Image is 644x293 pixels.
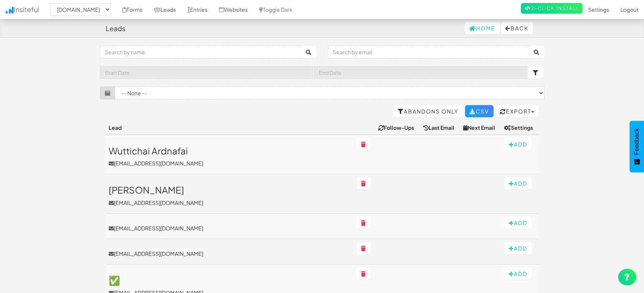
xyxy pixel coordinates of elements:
[521,3,582,14] a: 2-Click Install
[465,22,500,34] a: Home
[109,250,350,257] a: [EMAIL_ADDRESS][DOMAIN_NAME]
[504,138,532,150] button: Add
[504,217,532,229] button: Add
[501,22,533,34] button: Back
[100,66,313,79] input: Start Date
[109,224,350,232] a: [EMAIL_ADDRESS][DOMAIN_NAME]
[504,177,532,189] button: Add
[109,275,350,285] h3: ✅
[501,121,539,135] th: Settings
[420,121,460,135] th: Last Email
[504,268,532,280] button: Add
[495,105,539,117] button: Export
[106,121,353,135] th: Lead
[106,25,125,32] h4: Leads
[109,185,350,206] a: [PERSON_NAME][EMAIL_ADDRESS][DOMAIN_NAME]
[109,159,350,167] p: [EMAIL_ADDRESS][DOMAIN_NAME]
[6,7,14,14] img: icon.png
[328,46,530,58] input: Search by email
[630,121,644,172] button: Feedback - Show survey
[460,121,501,135] th: Next Email
[109,146,350,156] h3: Wuttichai Ardnafai
[314,66,527,79] input: End Date
[393,105,463,117] a: Abandons Only
[100,46,302,58] input: Search by name
[109,199,350,206] p: [EMAIL_ADDRESS][DOMAIN_NAME]
[465,105,494,117] a: CSV
[375,121,420,135] th: Follow-Ups
[109,146,350,167] a: Wuttichai Ardnafai[EMAIL_ADDRESS][DOMAIN_NAME]
[109,185,350,195] h3: [PERSON_NAME]
[504,242,532,254] button: Add
[633,128,640,155] span: Feedback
